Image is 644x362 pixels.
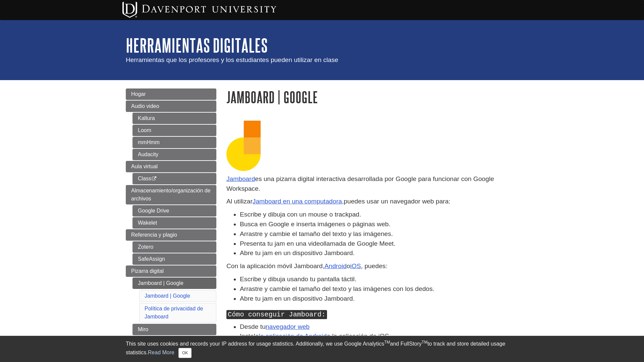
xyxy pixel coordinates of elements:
[126,229,216,241] a: Referencia y plagio
[145,306,203,319] a: Política de privacidad de Jamboard
[259,333,327,340] a: la aplicación de Android
[126,35,268,56] a: Herramientas digitales
[240,331,518,341] li: Instale o la aplicación de iOS
[240,284,518,294] li: Arrastre y cambie el tamaño del texto y las imágenes con los dedos.
[131,103,159,109] span: Audio video
[132,278,216,289] a: Jamboard | Google
[132,217,216,229] a: Wakelet
[240,275,518,284] li: Escribe y dibuja usando tu pantalla táctil.
[240,229,518,239] li: Arrastre y cambie el tamaño del texto y las imágenes.
[384,340,390,345] sup: TM
[132,324,216,335] a: Miro
[148,350,174,355] a: Read More
[132,173,216,184] a: Class
[178,348,192,358] button: Close
[240,210,518,220] li: Escribe y dibuja con un mouse o trackpad.
[226,174,518,194] p: es una pizarra digital interactiva desarrollada por Google para funcionar con Google Workspace.
[240,239,518,249] li: Presenta tu jam en una videollamada de Google Meet.
[132,137,216,148] a: mmHmm
[131,188,211,201] span: Almacenamiento/organización de archivos
[226,175,255,182] a: Jamboard
[126,265,216,277] a: Pizarra digital
[324,262,346,269] a: Android
[131,91,146,97] span: Hogar
[126,161,216,172] a: Aula virtual
[145,293,190,299] a: Jamboard | Google
[132,253,216,265] a: SafeAssign
[226,310,327,319] kbd: Cómo conseguir Jamboard:
[126,340,518,358] div: This site uses cookies and records your IP address for usage statistics. Additionally, we use Goo...
[226,261,518,271] p: Con la aplicación móvil Jamboard, o , puedes:
[132,149,216,160] a: Audacity
[131,164,158,169] span: Aula virtual
[131,268,164,274] span: Pizarra digital
[132,113,216,124] a: Kaltura
[240,294,518,304] li: Abre tu jam en un dispositivo Jamboard.
[126,88,216,100] a: Hogar
[226,88,518,106] h1: Jamboard | Google
[253,198,344,205] a: Jamboard en una computadora,
[151,177,157,181] i: This link opens in a new window
[132,205,216,217] a: Google Drive
[240,322,518,332] li: Desde tu
[240,248,518,258] li: Abre tu jam en un dispositivo Jamboard.
[126,101,216,112] a: Audio video
[350,262,361,269] a: iOS
[132,125,216,136] a: Loom
[226,121,261,171] img: jamboard logo
[226,197,518,206] p: Al utilizar puedes usar un navegador web para:
[240,220,518,229] li: Busca en Google e inserta imágenes o páginas web.
[122,2,276,18] img: Davenport University
[126,56,338,63] span: Herramientas que los profesores y los estudiantes pueden utilizar en clase
[266,323,310,330] a: navegador web
[126,185,216,204] a: Almacenamiento/organización de archivos
[422,340,427,345] sup: TM
[131,232,177,238] span: Referencia y plagio
[132,241,216,253] a: Zotero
